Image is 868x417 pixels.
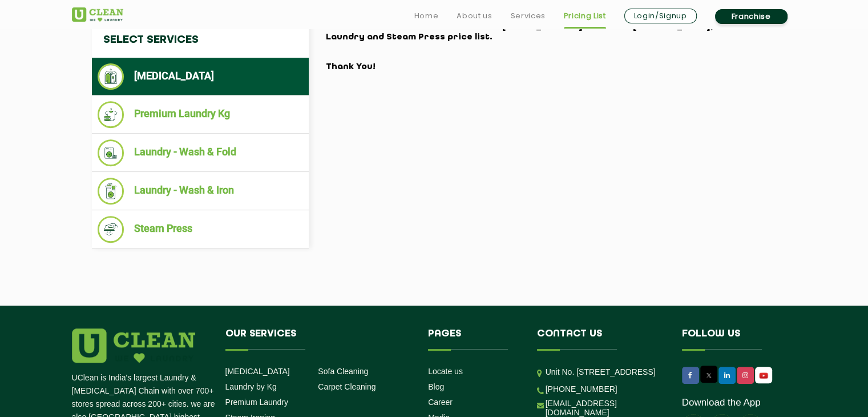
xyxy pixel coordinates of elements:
img: Laundry - Wash & Iron [98,178,124,205]
img: Premium Laundry Kg [98,101,124,128]
li: Laundry - Wash & Fold [98,139,303,166]
a: [MEDICAL_DATA] [225,367,290,376]
a: About us [457,9,492,23]
p: Unit No. [STREET_ADDRESS] [546,366,665,379]
a: Login/Signup [624,9,697,23]
li: [MEDICAL_DATA] [98,63,303,90]
img: Dry Cleaning [98,63,124,90]
a: Pricing List [564,9,606,23]
a: Franchise [715,9,788,24]
img: UClean Laundry and Dry Cleaning [72,7,123,22]
img: UClean Laundry and Dry Cleaning [756,370,771,382]
img: logo.png [72,328,195,363]
a: Blog [428,382,444,391]
h4: Our Services [225,328,411,350]
a: Locate us [428,367,463,376]
a: [PHONE_NUMBER] [546,384,617,394]
li: Laundry - Wash & Iron [98,178,303,205]
a: Download the App [682,397,761,408]
h2: Please contact the store or call us at [PHONE_NUMBER] for latest [MEDICAL_DATA], Premium Laundry ... [326,22,777,73]
img: Laundry - Wash & Fold [98,139,124,166]
a: Home [414,9,439,23]
h4: Contact us [537,328,665,350]
a: Laundry by Kg [225,382,277,391]
a: [EMAIL_ADDRESS][DOMAIN_NAME] [546,399,665,417]
a: Career [428,398,453,407]
a: Premium Laundry [225,398,289,407]
h4: Select Services [92,22,309,58]
a: Sofa Cleaning [318,367,368,376]
a: Services [510,9,545,23]
h4: Follow us [682,328,782,350]
h4: Pages [428,328,520,350]
li: Premium Laundry Kg [98,101,303,128]
a: Carpet Cleaning [318,382,376,391]
li: Steam Press [98,216,303,243]
img: Steam Press [98,216,124,243]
